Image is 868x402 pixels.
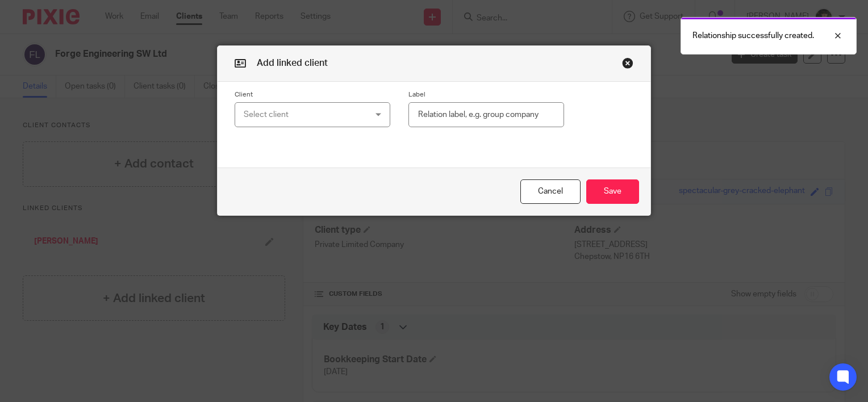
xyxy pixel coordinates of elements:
p: Relationship successfully created. [692,30,814,41]
button: Cancel [520,179,581,204]
button: Save [586,179,639,204]
label: Client [235,90,390,99]
label: Label [408,90,564,99]
div: Select client [244,103,361,127]
input: Relation label, e.g. group company [408,102,564,128]
span: Add linked client [257,58,328,68]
